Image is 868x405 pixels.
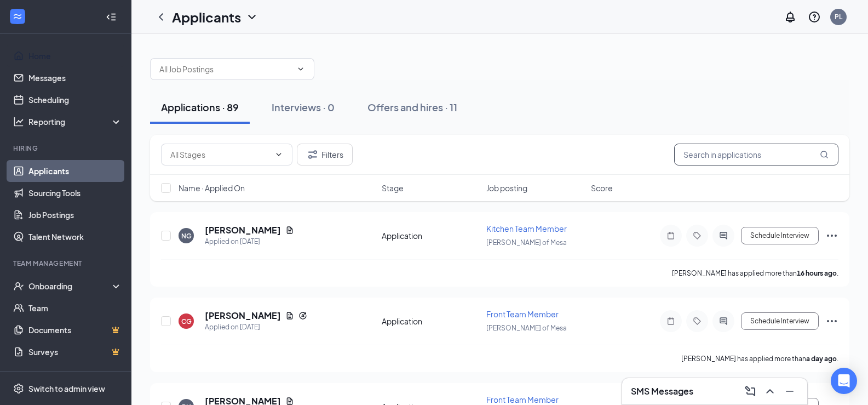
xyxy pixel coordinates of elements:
[28,116,123,127] div: Reporting
[306,148,319,161] svg: Filter
[179,182,245,193] span: Name · Applied On
[825,315,838,328] svg: Ellipses
[28,204,122,226] a: Job Postings
[245,10,258,24] svg: ChevronDown
[486,238,567,247] span: [PERSON_NAME] of Mesa
[28,45,122,67] a: Home
[741,383,759,400] button: ComposeMessage
[13,383,24,394] svg: Settings
[28,281,113,292] div: Onboarding
[631,385,693,397] h3: SMS Messages
[298,311,307,320] svg: Reapply
[382,182,404,193] span: Stage
[12,11,23,22] svg: WorkstreamLogo
[272,100,335,114] div: Interviews · 0
[296,65,305,73] svg: ChevronDown
[161,100,239,114] div: Applications · 89
[382,230,480,241] div: Application
[591,182,613,193] span: Score
[691,317,704,326] svg: Tag
[382,316,480,327] div: Application
[763,385,777,398] svg: ChevronUp
[486,395,559,404] span: Front Team Member
[664,231,677,240] svg: Note
[808,10,821,24] svg: QuestionInfo
[674,144,838,166] input: Search in applications
[831,368,857,394] div: Open Intercom Messenger
[797,269,837,277] b: 16 hours ago
[28,226,122,248] a: Talent Network
[825,229,838,242] svg: Ellipses
[154,10,168,24] svg: ChevronLeft
[13,144,120,153] div: Hiring
[159,63,292,75] input: All Job Postings
[761,383,779,400] button: ChevronUp
[835,12,842,21] div: PL
[170,149,270,161] input: All Stages
[28,89,122,111] a: Scheduling
[205,224,281,236] h5: [PERSON_NAME]
[717,317,730,326] svg: ActiveChat
[205,236,294,247] div: Applied on [DATE]
[781,383,798,400] button: Minimize
[486,309,559,319] span: Front Team Member
[691,231,704,240] svg: Tag
[486,224,567,233] span: Kitchen Team Member
[486,324,567,332] span: [PERSON_NAME] of Mesa
[205,310,281,322] h5: [PERSON_NAME]
[13,116,24,127] svg: Analysis
[784,10,797,24] svg: Notifications
[28,319,122,341] a: DocumentsCrown
[664,317,677,326] svg: Note
[285,311,294,320] svg: Document
[717,231,730,240] svg: ActiveChat
[13,259,120,268] div: Team Management
[681,354,838,363] p: [PERSON_NAME] has applied more than .
[28,383,105,394] div: Switch to admin view
[274,150,283,159] svg: ChevronDown
[28,297,122,319] a: Team
[744,385,757,398] svg: ComposeMessage
[106,12,117,22] svg: Collapse
[367,100,457,114] div: Offers and hires · 11
[181,231,192,241] div: NG
[28,341,122,363] a: SurveysCrown
[172,8,241,26] h1: Applicants
[28,67,122,89] a: Messages
[181,317,192,326] div: CG
[783,385,796,398] svg: Minimize
[741,227,819,244] button: Schedule Interview
[297,144,353,166] button: Filter Filters
[28,160,122,182] a: Applicants
[741,312,819,330] button: Schedule Interview
[285,226,294,235] svg: Document
[205,322,307,333] div: Applied on [DATE]
[486,182,527,193] span: Job posting
[672,269,838,278] p: [PERSON_NAME] has applied more than .
[28,182,122,204] a: Sourcing Tools
[820,150,829,159] svg: MagnifyingGlass
[806,355,837,363] b: a day ago
[13,281,24,292] svg: UserCheck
